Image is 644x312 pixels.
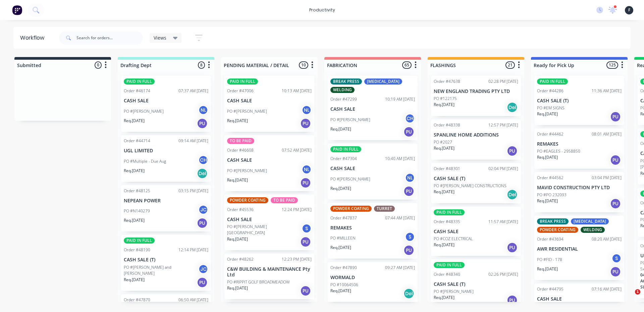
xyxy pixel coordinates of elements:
div: PAID IN FULLOrder #4700610:13 AM [DATE]CASH SALEPO #[PERSON_NAME]NLReq.[DATE]PU [224,76,314,132]
div: PU [197,218,208,228]
div: WELDING [330,87,355,93]
div: 02:26 PM [DATE] [488,271,518,277]
div: Order #4446208:01 AM [DATE]REMAKESPO #EAGLES - 2958850Req.[DATE]PU [534,128,624,169]
img: Factory [12,5,22,15]
div: 09:27 AM [DATE] [385,265,415,271]
div: JC [198,264,208,274]
div: Order #48340 [434,271,460,277]
div: [MEDICAL_DATA] [364,79,402,85]
div: Order #46608 [227,147,254,153]
div: PU [610,111,621,122]
div: Order #47299 [330,96,357,102]
p: Req. [DATE] [537,111,558,117]
div: Order #4456203:04 PM [DATE]MAVID CONSTRUCTION PTY LTDPO #PO 232093Req.[DATE]PU [534,172,624,212]
div: CH [405,113,415,123]
div: Order #4812503:15 PM [DATE]NEPEAN POWERPO #N140279JCReq.[DATE]PU [121,185,211,232]
p: PO #[PERSON_NAME][GEOGRAPHIC_DATA] [227,224,302,236]
div: Order #4789009:27 AM [DATE]WORMALDPO #10064506Req.[DATE]Del [328,262,418,302]
div: TO BE PAID [227,138,254,144]
div: POWDER COATING [330,206,372,212]
div: PAID IN FULLOrder #4730410:40 AM [DATE]CASH SALEPO #[PERSON_NAME]NLReq.[DATE]PU [328,144,418,200]
div: Order #4471409:14 AM [DATE]UGL LIMITEDPO #Multiple - Due AugCHReq.[DATE]Del [121,135,211,182]
p: REMAKES [537,141,622,147]
p: CASH SALE [124,98,208,104]
div: 12:57 PM [DATE] [488,122,518,128]
p: Req. [DATE] [537,154,558,160]
div: PAID IN FULL [227,79,258,85]
p: PO #10064506 [330,282,358,288]
div: Order #4826212:23 PM [DATE]C&W BUILDING & MAINTENANCE Pty LtdPO #RIPPIT GOLF BROADMEADOWReq.[DATE]PU [224,254,314,299]
p: Req. [DATE] [537,266,558,272]
div: PU [507,295,518,306]
div: PAID IN FULLOrder #4819012:14 PM [DATE]CASH SALE (T)PO #[PERSON_NAME] and [PERSON_NAME]JCReq.[DAT... [121,235,211,291]
p: Req. [DATE] [537,198,558,204]
p: Req. [DATE] [227,118,248,124]
div: Order #48335 [434,219,460,225]
div: 09:14 AM [DATE] [178,138,208,144]
div: PU [610,155,621,165]
div: Order #4830102:04 PM [DATE]CASH SALE (T)PO #[PERSON_NAME] CONSTRUCTIONSReq.[DATE]Del [431,163,521,203]
div: PU [197,277,208,288]
div: Order #47837 [330,215,357,221]
div: PU [610,198,621,209]
div: PAID IN FULL [330,146,361,152]
p: WORMALD [330,275,415,280]
div: Order #47638 [434,79,460,85]
div: Order #47870 [124,297,150,303]
p: Req. [DATE] [434,295,454,301]
p: SPANLINE HOME ADDITIONS [434,132,518,138]
div: PAID IN FULL [434,262,465,268]
div: Order #48301 [434,166,460,172]
div: Order #45536 [227,207,254,213]
div: Del [404,288,414,299]
div: 11:57 AM [DATE] [488,219,518,225]
span: 1 [635,289,640,295]
p: UGL LIMITED [124,148,208,154]
div: 11:36 AM [DATE] [592,88,622,94]
div: Order #44286 [537,88,563,94]
p: Req. [DATE] [227,177,248,183]
div: Order #44714 [124,138,150,144]
div: POWDER COATING [227,197,268,203]
div: NL [198,105,208,115]
div: Order #4833812:57 PM [DATE]SPANLINE HOME ADDITIONSPO #2027Req.[DATE]PU [431,119,521,160]
div: NL [302,164,312,174]
div: CH [198,155,208,165]
p: Req. [DATE] [227,236,248,242]
p: CASH SALE [227,157,312,163]
div: POWDER COATING [537,227,578,233]
div: 06:50 AM [DATE] [178,297,208,303]
div: TURRET [374,206,395,212]
div: PU [300,237,311,247]
div: 12:23 PM [DATE] [282,256,312,262]
div: PU [404,186,414,197]
div: S [405,232,415,242]
div: BREAK PRESS[MEDICAL_DATA]WELDINGOrder #4729910:19 AM [DATE]CASH SALEPO #[PERSON_NAME]CHReq.[DATE]PU [328,76,418,140]
div: Order #47890 [330,265,357,271]
div: PAID IN FULL [537,79,568,85]
p: Req. [DATE] [330,186,351,192]
div: PU [300,177,311,188]
p: Req. [DATE] [434,189,454,195]
p: PO #[PERSON_NAME] [227,168,267,174]
div: 07:37 AM [DATE] [178,88,208,94]
div: 07:52 AM [DATE] [282,147,312,153]
div: PAID IN FULL [124,238,155,244]
p: C&W BUILDING & MAINTENANCE Pty Ltd [227,266,312,278]
p: PO #2027 [434,139,452,145]
div: PAID IN FULL [434,209,465,215]
div: 12:24 PM [DATE] [282,207,312,213]
p: CASH SALE [227,98,312,104]
p: PO #EAGLES - 2958850 [537,148,580,154]
p: PO #EM SIGNS [537,105,565,111]
p: PO #N140279 [124,208,150,214]
div: Del [197,168,208,179]
div: PU [197,118,208,129]
p: CASH SALE [330,166,415,171]
div: 08:20 AM [DATE] [592,236,622,242]
div: BREAK PRESS [537,218,569,224]
div: 03:04 PM [DATE] [592,175,622,181]
iframe: Intercom live chat [621,289,637,305]
div: PU [610,266,621,277]
div: Order #44562 [537,175,563,181]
